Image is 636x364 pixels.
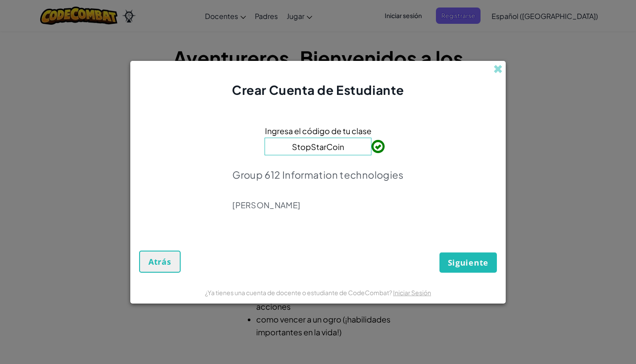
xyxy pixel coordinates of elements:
[139,251,181,273] button: Atrás
[448,257,488,268] span: Siguiente
[439,252,497,273] button: Siguiente
[232,82,404,98] span: Crear Cuenta de Estudiante
[148,256,171,267] span: Atrás
[232,169,404,181] p: Group 612 Information technologies
[393,289,431,296] a: Iniciar Sesión
[265,124,371,137] span: Ingresa el código de tu clase
[232,200,404,210] p: [PERSON_NAME]
[205,289,393,296] span: ¿Ya tienes una cuenta de docente o estudiante de CodeCombat?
